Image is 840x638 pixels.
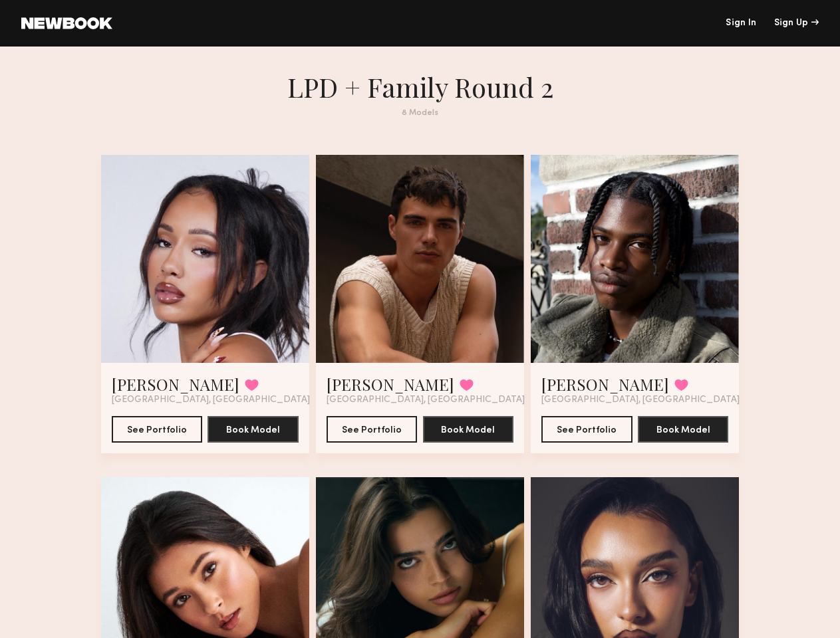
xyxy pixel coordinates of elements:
[774,19,819,28] div: Sign Up
[423,423,514,435] a: Book Model
[423,416,514,443] button: Book Model
[541,373,669,395] a: [PERSON_NAME]
[638,423,729,435] a: Book Model
[181,70,660,104] h1: LPD + Family Round 2
[112,416,203,443] button: See Portfolio
[327,373,454,395] a: [PERSON_NAME]
[327,395,525,405] span: [GEOGRAPHIC_DATA], [GEOGRAPHIC_DATA]
[541,395,740,405] span: [GEOGRAPHIC_DATA], [GEOGRAPHIC_DATA]
[726,19,756,28] a: Sign In
[327,416,418,443] button: See Portfolio
[541,416,632,443] button: See Portfolio
[181,109,660,118] div: 8 Models
[112,395,310,405] span: [GEOGRAPHIC_DATA], [GEOGRAPHIC_DATA]
[112,373,239,395] a: [PERSON_NAME]
[638,416,729,443] button: Book Model
[208,416,299,443] button: Book Model
[208,423,299,435] a: Book Model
